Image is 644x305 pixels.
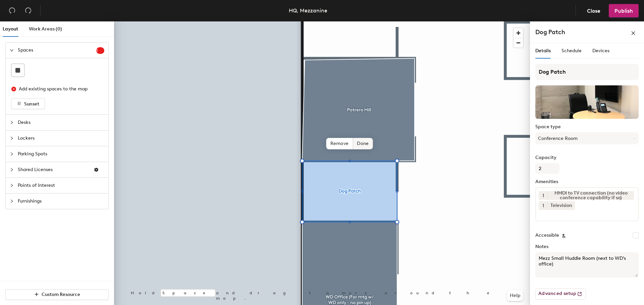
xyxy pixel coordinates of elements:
span: Schedule [561,48,582,54]
span: undo [9,7,15,14]
span: Sunset [24,101,39,107]
div: HMDI to TV connection (no video conference capability if so) [547,191,634,200]
label: Space type [535,124,639,130]
div: Keywords by Traffic [74,40,113,44]
span: Done [353,138,373,149]
button: Advanced setup [535,288,586,300]
span: Layout [3,26,18,32]
span: Lockers [18,131,104,146]
h4: Dog Patch [535,28,565,36]
img: website_grey.svg [11,17,16,23]
textarea: Mezz Small Huddle Room (next to WD's office) [535,252,639,278]
div: v 4.0.25 [19,11,33,16]
span: 1 [542,192,544,199]
span: Points of Interest [18,178,104,193]
span: Publish [614,8,633,14]
span: close-circle [11,87,16,91]
button: Conference Room [535,132,639,144]
span: Remove [326,138,353,149]
div: Domain Overview [25,40,60,44]
span: Work Areas (0) [29,26,62,32]
button: 1 [539,191,547,200]
span: collapsed [10,121,14,125]
span: collapsed [10,199,14,203]
button: 1 [539,201,547,210]
button: Help [507,290,523,301]
div: Domain: [DOMAIN_NAME] [17,17,74,23]
label: Accessible [535,233,559,238]
img: The space named Dog Patch [535,85,639,119]
div: HQ, Mezzanine [289,6,327,15]
button: Close [581,4,606,17]
button: Publish [609,4,639,17]
span: Spaces [18,43,96,58]
span: expanded [10,48,14,52]
span: 1 [542,202,544,209]
span: Close [587,8,600,14]
label: Capacity [535,155,639,160]
div: Television [547,201,575,210]
span: collapsed [10,152,14,156]
img: tab_keywords_by_traffic_grey.svg [67,39,72,44]
span: Devices [592,48,609,54]
img: logo_orange.svg [11,11,16,16]
span: Details [535,48,551,54]
span: Parking Spots [18,146,104,162]
span: collapsed [10,183,14,187]
span: Furnishings [18,194,104,209]
button: Custom Resource [5,289,109,300]
button: Redo (⌘ + ⇧ + Z) [21,4,35,17]
sup: 1 [96,47,104,54]
span: 1 [96,48,104,53]
button: Sunset [11,98,45,109]
label: Notes [535,244,639,249]
span: Shared Licenses [18,162,88,177]
span: Desks [18,115,104,130]
img: tab_domain_overview_orange.svg [18,39,23,44]
span: collapsed [10,168,14,172]
span: close [631,31,636,35]
button: Undo (⌘ + Z) [5,4,19,17]
div: Add existing spaces to the map [19,85,99,93]
span: collapsed [10,136,14,140]
span: Custom Resource [42,292,80,297]
label: Amenities [535,179,639,184]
